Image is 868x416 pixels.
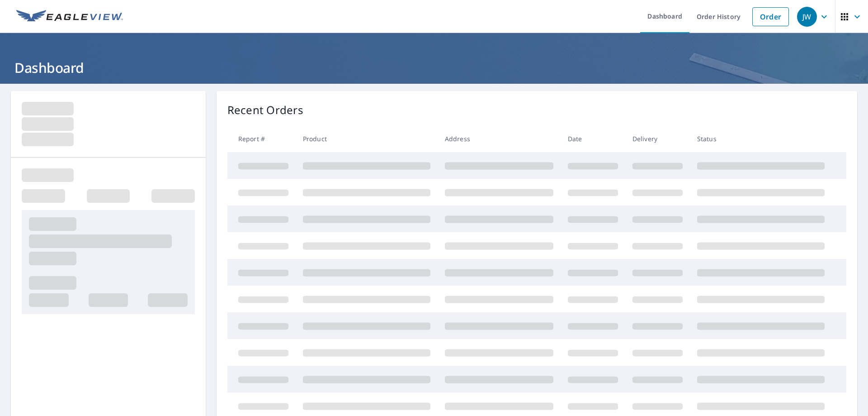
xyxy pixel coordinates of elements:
div: JW [797,7,817,27]
th: Status [690,125,832,152]
img: EV Logo [16,10,123,24]
a: Order [752,7,789,26]
th: Address [438,125,561,152]
h1: Dashboard [11,58,857,77]
p: Recent Orders [227,102,303,118]
th: Delivery [625,125,690,152]
th: Report # [227,125,296,152]
th: Date [561,125,625,152]
th: Product [296,125,438,152]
